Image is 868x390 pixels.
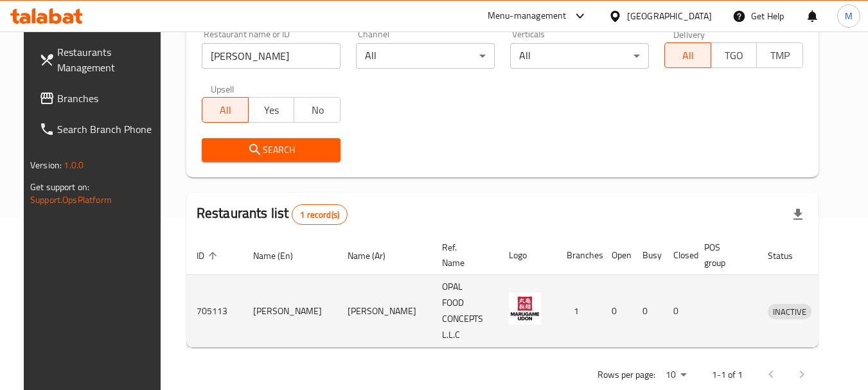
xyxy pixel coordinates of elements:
p: Rows per page: [598,367,655,383]
span: Status [768,248,810,263]
span: Name (Ar) [348,248,402,263]
div: All [510,43,649,69]
button: Search [202,138,341,162]
h2: Restaurants list [197,204,348,225]
a: Restaurants Management [29,37,169,83]
span: 1.0.0 [64,157,84,173]
div: Export file [783,199,813,230]
span: No [299,101,335,120]
p: 1-1 of 1 [712,367,743,383]
span: All [670,46,706,65]
td: 0 [632,275,663,348]
span: TMP [762,46,798,65]
button: All [664,42,711,68]
th: Logo [499,236,556,275]
th: Closed [663,236,694,275]
span: INACTIVE [768,305,811,319]
span: Restaurants Management [57,44,159,75]
a: Search Branch Phone [29,114,169,145]
span: Ref. Name [442,240,483,270]
span: All [208,101,244,120]
span: Search Branch Phone [57,121,159,137]
label: Upsell [211,84,235,93]
span: TGO [716,46,752,65]
td: [PERSON_NAME] [337,275,432,348]
td: 1 [556,275,601,348]
span: POS group [704,240,742,270]
span: 1 record(s) [292,209,347,221]
div: Rows per page: [660,366,691,385]
th: Branches [556,236,601,275]
label: Delivery [673,30,705,39]
button: TGO [711,42,757,68]
div: [GEOGRAPHIC_DATA] [627,9,712,23]
div: All [356,43,495,69]
span: Yes [254,101,290,120]
span: Version: [30,157,62,173]
td: 0 [663,275,694,348]
td: [PERSON_NAME] [243,275,337,348]
div: Total records count [292,204,348,225]
span: ID [197,248,221,263]
th: Busy [632,236,663,275]
span: Get support on: [30,179,89,195]
span: Name (En) [253,248,310,263]
td: 0 [601,275,632,348]
a: Support.OpsPlatform [30,191,112,208]
input: Search for restaurant name or ID.. [202,43,341,69]
td: OPAL FOOD CONCEPTS L.L.C [432,275,499,348]
td: 705113 [186,275,243,348]
button: All [202,97,249,123]
span: Branches [57,91,159,106]
div: Menu-management [488,8,567,24]
button: No [294,97,341,123]
div: INACTIVE [768,304,811,319]
th: Open [601,236,632,275]
a: Branches [29,83,169,114]
button: Yes [248,97,295,123]
img: Marugame Udon [509,292,541,324]
span: M [845,9,853,23]
span: Search [212,142,330,158]
button: TMP [756,42,803,68]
